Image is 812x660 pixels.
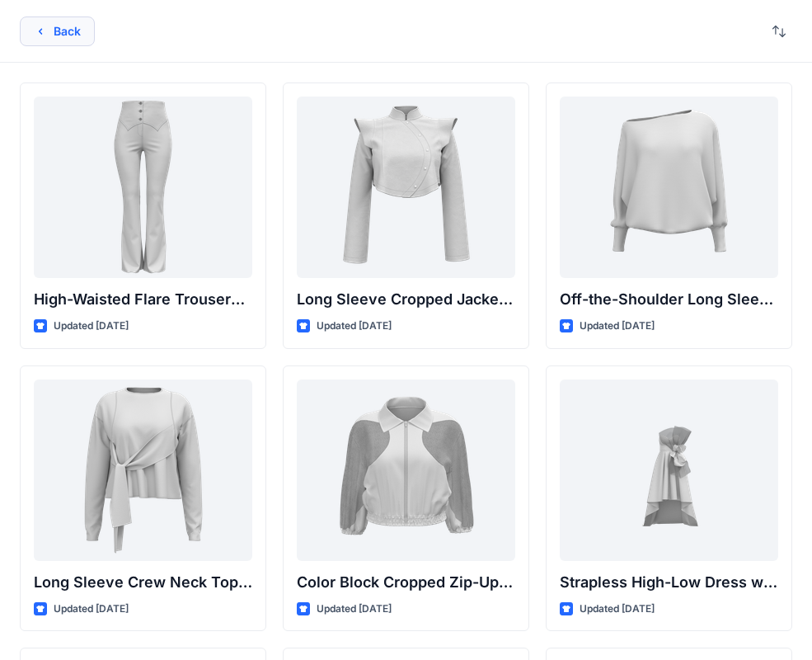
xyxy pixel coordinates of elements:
[34,97,252,278] a: High-Waisted Flare Trousers with Button Detail
[54,601,129,618] p: Updated [DATE]
[560,379,778,561] a: Strapless High-Low Dress with Side Bow Detail
[560,571,778,594] p: Strapless High-Low Dress with Side Bow Detail
[34,379,252,561] a: Long Sleeve Crew Neck Top with Asymmetrical Tie Detail
[34,571,252,594] p: Long Sleeve Crew Neck Top with Asymmetrical Tie Detail
[20,16,95,46] button: Back
[297,379,515,561] a: Color Block Cropped Zip-Up Jacket with Sheer Sleeves
[297,97,515,278] a: Long Sleeve Cropped Jacket with Mandarin Collar and Shoulder Detail
[34,288,252,311] p: High-Waisted Flare Trousers with Button Detail
[317,601,392,618] p: Updated [DATE]
[54,318,129,335] p: Updated [DATE]
[560,288,778,311] p: Off-the-Shoulder Long Sleeve Top
[580,601,655,618] p: Updated [DATE]
[297,571,515,594] p: Color Block Cropped Zip-Up Jacket with Sheer Sleeves
[580,318,655,335] p: Updated [DATE]
[317,318,392,335] p: Updated [DATE]
[297,288,515,311] p: Long Sleeve Cropped Jacket with Mandarin Collar and Shoulder Detail
[560,97,778,278] a: Off-the-Shoulder Long Sleeve Top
